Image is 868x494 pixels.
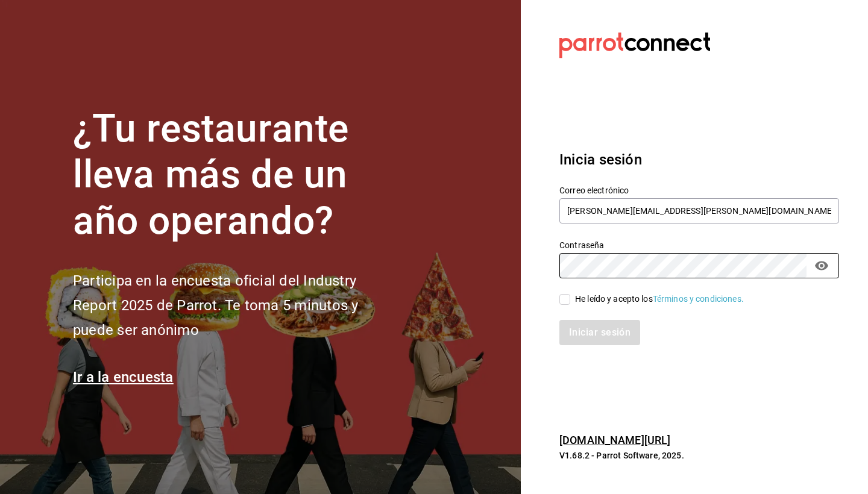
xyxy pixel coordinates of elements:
[73,106,398,245] h1: ¿Tu restaurante lleva más de un año operando?
[575,293,744,305] div: He leído y acepto los
[559,186,839,194] label: Correo electrónico
[811,255,832,276] button: passwordField
[559,449,839,461] p: V1.68.2 - Parrot Software, 2025.
[559,434,670,446] a: [DOMAIN_NAME][URL]
[73,369,174,386] a: Ir a la encuesta
[559,149,839,170] h3: Inicia sesión
[653,294,744,304] a: Términos y condiciones.
[559,198,839,224] input: Ingresa tu correo electrónico
[559,240,839,249] label: Contraseña
[73,269,398,342] h2: Participa en la encuesta oficial del Industry Report 2025 de Parrot. Te toma 5 minutos y puede se...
